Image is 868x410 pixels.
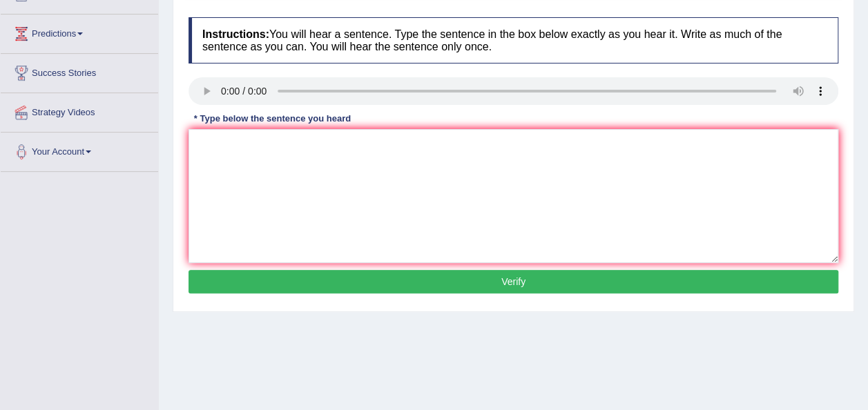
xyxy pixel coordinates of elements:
[1,54,158,88] a: Success Stories
[1,93,158,128] a: Strategy Videos
[1,133,158,167] a: Your Account
[189,17,838,64] h4: You will hear a sentence. Type the sentence in the box below exactly as you hear it. Write as muc...
[189,270,838,293] button: Verify
[202,28,269,40] b: Instructions:
[189,112,356,125] div: * Type below the sentence you heard
[1,14,158,49] a: Predictions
